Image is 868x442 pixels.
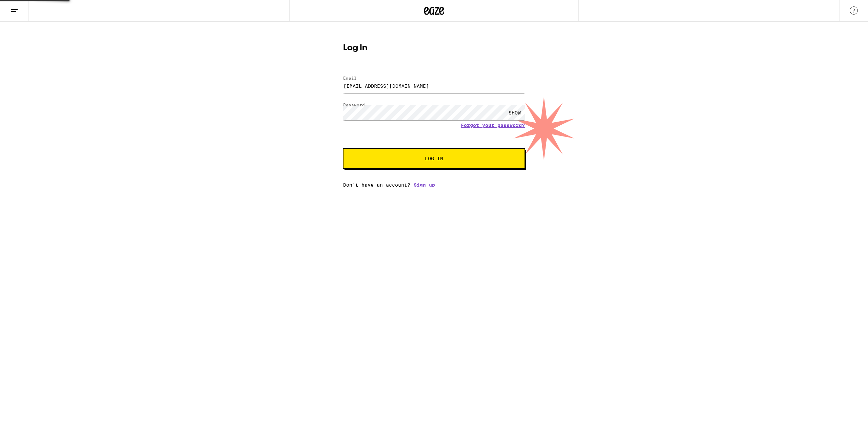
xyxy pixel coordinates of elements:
[425,156,443,161] span: Log In
[461,123,525,128] a: Forgot your password?
[343,76,357,80] label: Email
[414,182,435,188] a: Sign up
[343,103,365,107] label: Password
[343,182,525,188] div: Don't have an account?
[343,44,525,52] h1: Log In
[343,148,525,169] button: Log In
[505,105,525,120] div: SHOW
[343,78,525,93] input: Email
